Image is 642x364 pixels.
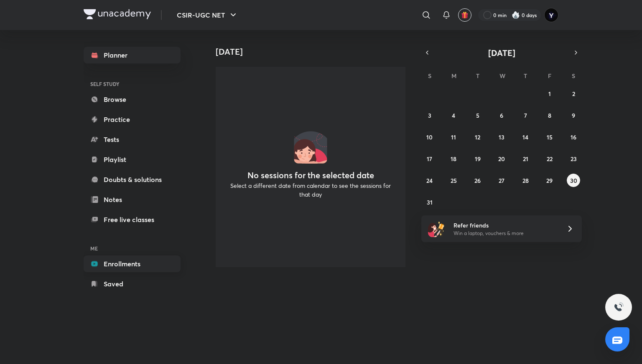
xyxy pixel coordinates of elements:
a: Doubts & solutions [84,171,181,188]
abbr: August 6, 2025 [500,111,503,119]
button: August 11, 2025 [447,130,460,144]
abbr: Saturday [572,72,575,80]
a: Saved [84,276,181,292]
button: avatar [458,8,471,22]
button: [DATE] [433,47,570,58]
button: August 5, 2025 [471,109,484,122]
button: CSIR-UGC NET [172,7,243,23]
abbr: August 1, 2025 [548,90,551,98]
abbr: August 14, 2025 [522,133,528,141]
button: August 26, 2025 [471,174,484,187]
img: streak [512,11,520,19]
abbr: August 22, 2025 [547,155,553,163]
button: August 10, 2025 [423,130,436,144]
button: August 24, 2025 [423,174,436,187]
abbr: August 11, 2025 [451,133,456,141]
img: Company Logo [84,9,151,19]
a: Tests [84,131,181,148]
abbr: August 30, 2025 [570,177,577,185]
h4: No sessions for the selected date [247,170,374,180]
abbr: August 27, 2025 [499,177,504,185]
abbr: August 10, 2025 [426,133,433,141]
abbr: August 16, 2025 [571,133,576,141]
abbr: Friday [548,72,551,80]
img: ttu [614,302,624,312]
abbr: Monday [451,72,456,80]
img: referral [428,220,445,237]
a: Company Logo [84,9,151,21]
abbr: August 25, 2025 [451,177,457,185]
abbr: August 9, 2025 [572,111,575,119]
button: August 16, 2025 [567,130,580,144]
button: August 25, 2025 [447,174,460,187]
a: Practice [84,111,181,128]
button: August 20, 2025 [495,152,508,165]
abbr: August 12, 2025 [475,133,480,141]
img: No events [294,130,327,164]
abbr: Wednesday [499,72,505,80]
img: avatar [461,11,469,19]
abbr: August 17, 2025 [427,155,432,163]
abbr: August 8, 2025 [548,111,551,119]
button: August 1, 2025 [543,87,556,100]
a: Free live classes [84,211,181,228]
img: Yedhukrishna Nambiar [544,8,558,22]
a: Notes [84,191,181,208]
button: August 30, 2025 [567,174,580,187]
button: August 31, 2025 [423,195,436,209]
abbr: August 2, 2025 [572,90,575,98]
abbr: August 29, 2025 [546,177,553,185]
abbr: August 4, 2025 [452,111,455,119]
button: August 3, 2025 [423,109,436,122]
button: August 2, 2025 [567,87,580,100]
button: August 17, 2025 [423,152,436,165]
a: Browse [84,91,181,108]
abbr: August 15, 2025 [547,133,553,141]
button: August 18, 2025 [447,152,460,165]
button: August 14, 2025 [519,130,532,144]
p: Select a different date from calendar to see the sessions for that day [226,181,395,199]
span: [DATE] [488,47,515,58]
button: August 19, 2025 [471,152,484,165]
h6: ME [84,241,181,255]
abbr: Thursday [524,72,527,80]
abbr: August 5, 2025 [476,111,479,119]
abbr: August 28, 2025 [522,177,529,185]
a: Enrollments [84,255,181,272]
a: Playlist [84,151,181,168]
button: August 28, 2025 [519,174,532,187]
button: August 21, 2025 [519,152,532,165]
abbr: August 18, 2025 [451,155,456,163]
button: August 12, 2025 [471,130,484,144]
button: August 4, 2025 [447,109,460,122]
abbr: August 3, 2025 [428,111,431,119]
h6: SELF STUDY [84,77,181,91]
button: August 23, 2025 [567,152,580,165]
abbr: August 24, 2025 [426,177,433,185]
p: Win a laptop, vouchers & more [453,230,556,237]
abbr: August 26, 2025 [474,177,481,185]
button: August 29, 2025 [543,174,556,187]
h4: [DATE] [216,47,412,57]
button: August 13, 2025 [495,130,508,144]
abbr: August 13, 2025 [499,133,504,141]
abbr: Sunday [428,72,431,80]
abbr: Tuesday [476,72,479,80]
button: August 7, 2025 [519,109,532,122]
button: August 22, 2025 [543,152,556,165]
abbr: August 7, 2025 [524,111,527,119]
button: August 6, 2025 [495,109,508,122]
button: August 8, 2025 [543,109,556,122]
abbr: August 23, 2025 [571,155,577,163]
abbr: August 20, 2025 [498,155,505,163]
a: Planner [84,47,181,63]
abbr: August 31, 2025 [427,198,433,206]
h6: Refer friends [453,221,556,230]
button: August 27, 2025 [495,174,508,187]
abbr: August 19, 2025 [475,155,481,163]
abbr: August 21, 2025 [523,155,528,163]
button: August 9, 2025 [567,109,580,122]
button: August 15, 2025 [543,130,556,144]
